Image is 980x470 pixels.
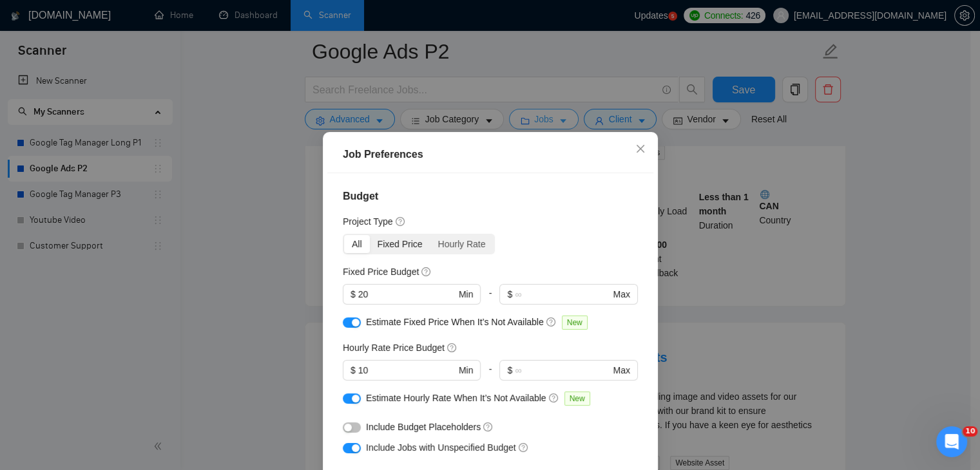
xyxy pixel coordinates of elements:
span: question-circle [548,393,559,403]
iframe: Intercom live chat [936,426,967,457]
span: 10 [963,426,977,437]
input: 0 [358,287,456,301]
span: question-circle [546,317,556,327]
span: question-circle [483,422,494,432]
button: Close [623,132,658,167]
h4: Budget [343,189,638,204]
div: - [481,284,499,315]
div: Hourly Rate [430,235,493,253]
span: $ [351,287,356,301]
div: Fixed Price [369,235,430,253]
span: New [564,391,590,406]
span: question-circle [518,442,528,453]
span: $ [507,363,512,377]
h5: Fixed Price Budget [343,265,419,279]
span: question-circle [447,343,457,353]
span: $ [351,363,356,377]
span: question-circle [395,216,405,227]
span: Estimate Fixed Price When It’s Not Available [366,317,544,327]
span: close [635,144,646,154]
div: All [344,235,370,253]
input: ∞ [515,287,610,301]
span: Estimate Hourly Rate When It’s Not Available [366,393,546,403]
h5: Project Type [343,214,393,229]
div: - [481,360,499,391]
span: Include Jobs with Unspecified Budget [366,442,516,453]
div: Job Preferences [343,147,638,162]
span: Min [458,287,473,301]
span: Max [613,363,629,377]
h5: Hourly Rate Price Budget [343,341,445,355]
span: Include Budget Placeholders [366,422,481,432]
input: 0 [358,363,456,377]
input: ∞ [515,363,610,377]
span: question-circle [421,267,432,277]
span: Max [613,287,629,301]
span: Min [458,363,473,377]
span: New [561,315,587,330]
span: $ [507,287,512,301]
